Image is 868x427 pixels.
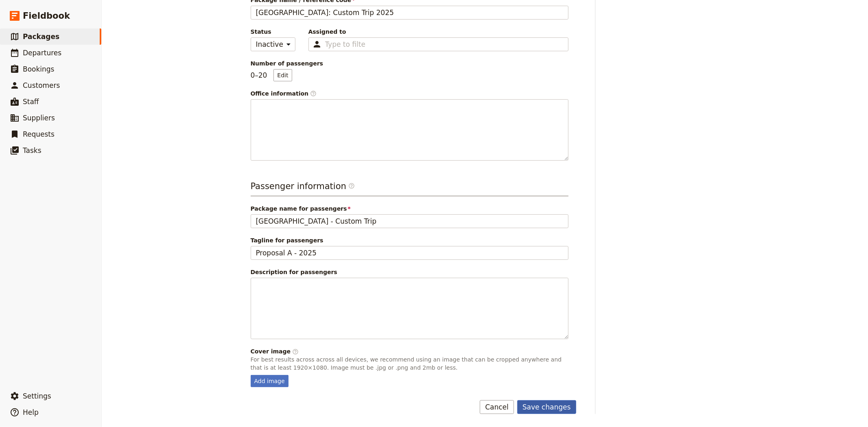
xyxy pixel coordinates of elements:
[251,28,295,36] span: Status
[23,98,39,106] span: Staff
[23,392,51,400] span: Settings
[308,28,568,36] span: Assigned to
[251,180,568,196] h3: Passenger information
[251,347,568,355] div: Cover image
[251,375,289,387] div: Add image
[325,39,365,49] input: Assigned to
[23,130,55,138] span: Requests
[251,355,568,372] p: For best results across across all devices, we recommend using an image that can be cropped anywh...
[251,69,292,81] p: 0 – 20
[23,114,55,122] span: Suppliers
[23,10,70,22] span: Fieldbook
[310,90,317,97] span: ​
[251,59,568,68] span: Number of passengers
[251,37,295,51] select: Status
[251,236,568,244] span: Tagline for passengers
[480,400,514,414] button: Cancel
[23,81,60,89] span: Customers
[251,6,568,20] input: Package name / reference code
[517,400,576,414] button: Save changes
[23,408,39,416] span: Help
[23,146,42,155] span: Tasks
[348,183,355,189] span: ​
[251,246,568,260] input: Tagline for passengers
[348,183,355,192] span: ​
[23,33,59,41] span: Packages
[23,49,61,57] span: Departures
[292,349,299,355] span: ​
[273,69,292,81] button: Number of passengers0–20
[251,205,568,213] span: Package name for passengers
[251,268,568,276] div: Description for passengers
[251,214,568,228] input: Package name for passengers
[23,65,54,73] span: Bookings
[251,89,568,98] div: Office information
